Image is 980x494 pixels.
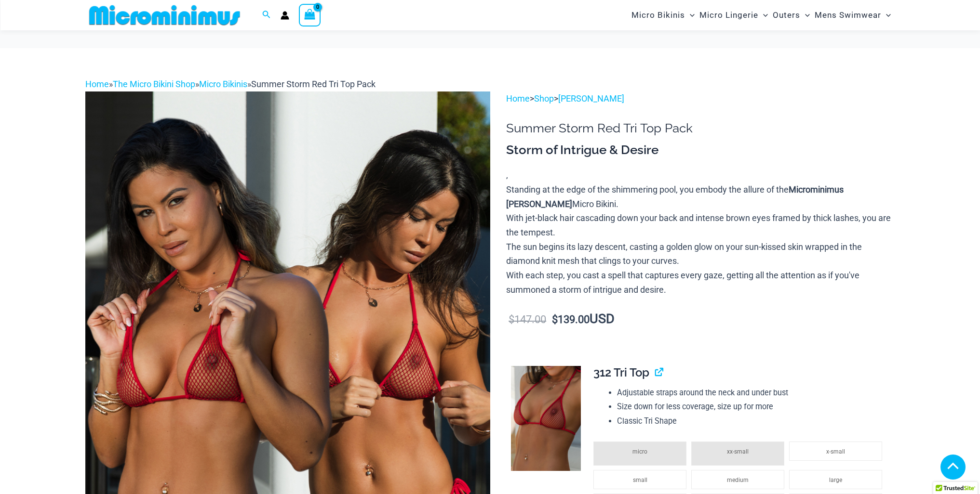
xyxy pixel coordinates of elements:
span: Outers [773,3,800,27]
span: Micro Bikinis [631,3,685,27]
a: Mens SwimwearMenu ToggleMenu Toggle [812,3,893,27]
a: Search icon link [262,9,271,21]
li: Classic Tri Shape [617,414,887,429]
a: Micro LingerieMenu ToggleMenu Toggle [697,3,770,27]
li: micro [593,442,686,466]
a: Micro Bikinis [199,79,247,89]
bdi: 147.00 [509,313,546,325]
span: medium [727,477,749,483]
li: xx-small [691,442,784,466]
li: small [593,470,686,489]
span: » » » [85,79,376,89]
a: Home [85,79,109,89]
span: $ [552,313,558,325]
div: , [506,142,895,297]
span: Micro Lingerie [699,3,758,27]
a: Home [506,93,530,104]
h3: Storm of Intrigue & Desire [506,142,895,158]
span: Summer Storm Red Tri Top Pack [251,79,376,89]
img: Summer Storm Red 312 Tri Top [511,366,581,471]
span: micro [632,448,647,455]
p: USD [506,312,895,327]
span: $ [509,313,514,325]
img: MM SHOP LOGO FLAT [85,4,244,26]
a: OutersMenu ToggleMenu Toggle [770,3,812,27]
span: small [633,477,647,483]
span: xx-small [727,448,749,455]
a: [PERSON_NAME] [558,93,624,104]
a: View Shopping Cart, empty [299,4,321,26]
bdi: 139.00 [552,313,590,325]
span: Menu Toggle [800,3,810,27]
span: Menu Toggle [881,3,891,27]
a: Account icon link [281,11,289,20]
span: Mens Swimwear [815,3,881,27]
a: Micro BikinisMenu ToggleMenu Toggle [629,3,697,27]
nav: Site Navigation [628,1,895,29]
li: x-small [789,442,882,461]
h1: Summer Storm Red Tri Top Pack [506,121,895,136]
span: Menu Toggle [758,3,768,27]
a: The Micro Bikini Shop [113,79,195,89]
span: x-small [826,448,845,455]
li: Size down for less coverage, size up for more [617,400,887,414]
span: Menu Toggle [685,3,695,27]
p: > > [506,91,895,106]
li: large [789,470,882,489]
span: 312 Tri Top [593,365,649,379]
li: Adjustable straps around the neck and under bust [617,386,887,400]
p: Standing at the edge of the shimmering pool, you embody the allure of the Micro Bikini. With jet-... [506,182,895,297]
li: medium [691,470,784,489]
b: Microminimus [PERSON_NAME] [506,184,844,209]
a: Shop [534,93,554,104]
span: large [829,477,842,483]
